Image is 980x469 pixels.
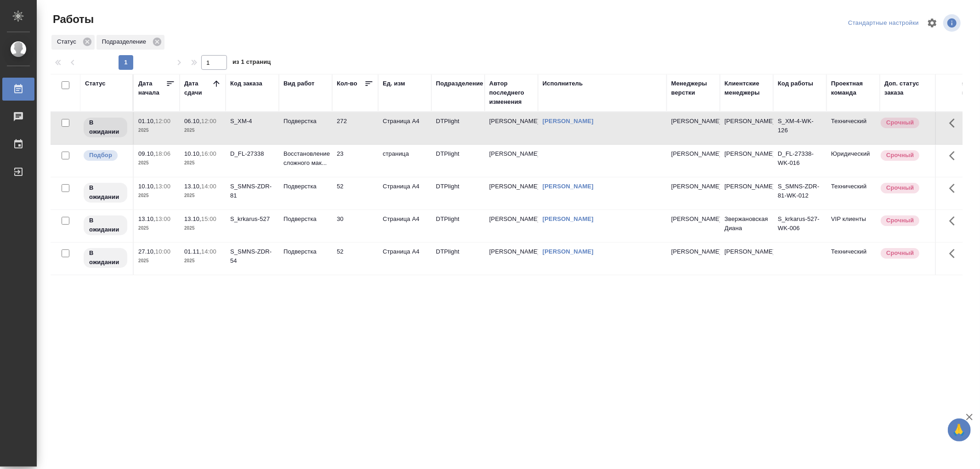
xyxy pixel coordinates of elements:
[773,145,827,177] td: D_FL-27338-WK-016
[431,210,485,242] td: DTPlight
[720,112,773,144] td: [PERSON_NAME]
[671,149,715,158] p: [PERSON_NAME]
[944,243,966,265] button: Здесь прячутся важные кнопки
[138,248,155,255] p: 27.10,
[944,112,966,134] button: Здесь прячутся важные кнопки
[543,118,594,124] a: [PERSON_NAME]
[431,177,485,209] td: DTPlight
[827,145,880,177] td: Юридический
[725,79,769,97] div: Клиентские менеджеры
[773,210,827,242] td: S_krkarus-527-WK-006
[332,177,378,209] td: 52
[230,215,274,224] div: S_krkarus-527
[378,145,431,177] td: страница
[489,79,533,107] div: Автор последнего изменения
[283,117,328,126] p: Подверстка
[184,150,201,157] p: 10.10,
[543,183,594,190] a: [PERSON_NAME]
[138,224,175,233] p: 2025
[184,256,221,266] p: 2025
[201,118,216,124] p: 12:00
[184,126,221,135] p: 2025
[886,216,914,225] p: Срочный
[83,149,128,162] div: Можно подбирать исполнителей
[232,57,271,70] span: из 1 страниц
[671,117,715,126] p: [PERSON_NAME]
[283,79,315,88] div: Вид работ
[944,210,966,232] button: Здесь прячутся важные кнопки
[485,145,538,177] td: [PERSON_NAME]
[184,79,212,97] div: Дата сдачи
[485,243,538,275] td: [PERSON_NAME]
[138,79,166,97] div: Дата начала
[89,249,122,267] p: В ожидании
[230,149,274,158] div: D_FL-27338
[378,112,431,144] td: Страница А4
[720,210,773,242] td: Звержановская Диана
[543,248,594,255] a: [PERSON_NAME]
[85,79,106,88] div: Статус
[283,247,328,256] p: Подверстка
[671,247,715,256] p: [PERSON_NAME]
[201,150,216,157] p: 16:00
[332,112,378,144] td: 272
[51,35,95,50] div: Статус
[184,248,201,255] p: 01.11,
[886,118,914,127] p: Срочный
[184,215,201,222] p: 13.10,
[332,210,378,242] td: 30
[89,183,122,202] p: В ожидании
[720,177,773,209] td: [PERSON_NAME]
[943,14,963,32] span: Посмотреть информацию
[831,79,875,97] div: Проектная команда
[886,249,914,258] p: Срочный
[773,177,827,209] td: S_SMNS-ZDR-81-WK-012
[543,215,594,222] a: [PERSON_NAME]
[952,420,967,440] span: 🙏
[155,215,170,222] p: 13:00
[827,243,880,275] td: Технический
[846,16,921,30] div: split button
[720,243,773,275] td: [PERSON_NAME]
[431,243,485,275] td: DTPlight
[921,12,943,34] span: Настроить таблицу
[485,210,538,242] td: [PERSON_NAME]
[543,79,583,88] div: Исполнитель
[485,112,538,144] td: [PERSON_NAME]
[83,182,128,203] div: Исполнитель назначен, приступать к работе пока рано
[230,79,262,88] div: Код заказа
[155,118,170,124] p: 12:00
[884,79,933,97] div: Доп. статус заказа
[378,177,431,209] td: Страница А4
[155,150,170,157] p: 18:06
[378,243,431,275] td: Страница А4
[283,182,328,191] p: Подверстка
[283,149,328,168] p: Восстановление сложного мак...
[138,126,175,135] p: 2025
[83,215,128,236] div: Исполнитель назначен, приступать к работе пока рано
[778,79,813,88] div: Код работы
[184,224,221,233] p: 2025
[827,112,880,144] td: Технический
[138,215,155,222] p: 13.10,
[886,151,914,160] p: Срочный
[720,145,773,177] td: [PERSON_NAME]
[96,35,164,50] div: Подразделение
[283,215,328,224] p: Подверстка
[89,118,122,136] p: В ожидании
[827,177,880,209] td: Технический
[671,79,715,97] div: Менеджеры верстки
[485,177,538,209] td: [PERSON_NAME]
[671,182,715,191] p: [PERSON_NAME]
[201,215,216,222] p: 15:00
[948,418,971,441] button: 🙏
[944,177,966,199] button: Здесь прячутся важные кнопки
[102,37,149,46] p: Подразделение
[436,79,483,88] div: Подразделение
[57,37,79,46] p: Статус
[138,158,175,168] p: 2025
[886,183,914,192] p: Срочный
[378,210,431,242] td: Страница А4
[201,248,216,255] p: 14:00
[83,247,128,269] div: Исполнитель назначен, приступать к работе пока рано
